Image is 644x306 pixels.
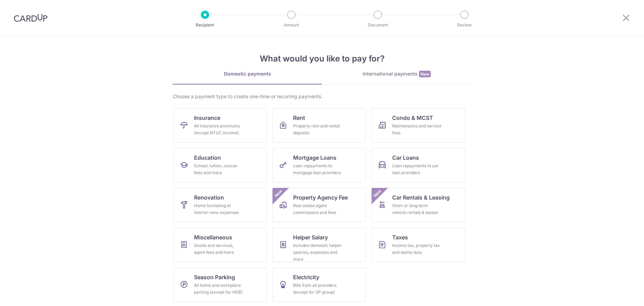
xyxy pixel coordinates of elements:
[272,108,366,143] a: RentProperty rent and rental deposits
[266,22,317,29] p: Amount
[194,202,244,216] div: Home furnishing or interior reno-expenses
[372,148,465,182] a: Car LoansLoan repayments to car loan providers
[293,233,328,241] span: Helper Salary
[194,233,232,241] span: Miscellaneous
[194,193,224,202] span: Renovation
[194,282,244,296] div: All home and workplace parking (except for HDB)
[439,22,490,29] p: Review
[372,188,383,199] span: New
[272,268,366,302] a: ElectricityBills from all providers (except for SP group)
[272,188,366,222] a: Property Agency FeeReal estate agent commissions and feesNew
[293,123,343,136] div: Property rent and rental deposits
[173,108,267,143] a: InsuranceAll insurance premiums (except NTUC Income)
[419,71,431,77] span: New
[372,108,465,143] a: Condo & MCSTMaintenance and service fees
[293,162,343,176] div: Loan repayments to mortgage loan providers
[272,228,366,262] a: Helper SalaryIncludes domestic helper salaries, expenses and more
[194,123,244,136] div: All insurance premiums (except NTUC Income)
[173,70,322,77] div: Domestic payments
[372,188,465,222] a: Car Rentals & LeasingShort or long‑term vehicle rentals & leasesNew
[180,22,230,29] p: Recipient
[392,233,408,241] span: Taxes
[392,123,442,136] div: Maintenance and service fees
[392,242,442,256] div: Income tax, property tax and stamp duty
[293,282,343,296] div: Bills from all providers (except for SP group)
[194,162,244,176] div: School, tuition, course fees and more
[293,202,343,216] div: Real estate agent commissions and fees
[392,193,450,202] span: Car Rentals & Leasing
[194,242,244,256] div: Goods and services, agent fees and more
[173,93,471,100] div: Choose a payment type to create one-time or recurring payments.
[194,114,220,122] span: Insurance
[173,53,471,65] h4: What would you like to pay for?
[173,188,267,222] a: RenovationHome furnishing or interior reno-expenses
[14,14,47,22] img: CardUp
[322,70,471,78] div: International payments
[372,228,465,262] a: TaxesIncome tax, property tax and stamp duty
[293,242,343,263] div: Includes domestic helper salaries, expenses and more
[392,202,442,216] div: Short or long‑term vehicle rentals & leases
[293,114,305,122] span: Rent
[392,114,433,122] span: Condo & MCST
[293,193,348,202] span: Property Agency Fee
[392,162,442,176] div: Loan repayments to car loan providers
[352,22,403,29] p: Document
[194,273,235,281] span: Season Parking
[194,154,221,162] span: Education
[173,148,267,182] a: EducationSchool, tuition, course fees and more
[173,228,267,262] a: MiscellaneousGoods and services, agent fees and more
[293,154,336,162] span: Mortgage Loans
[173,268,267,302] a: Season ParkingAll home and workplace parking (except for HDB)
[392,154,419,162] span: Car Loans
[293,273,319,281] span: Electricity
[272,148,366,182] a: Mortgage LoansLoan repayments to mortgage loan providers
[273,188,284,199] span: New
